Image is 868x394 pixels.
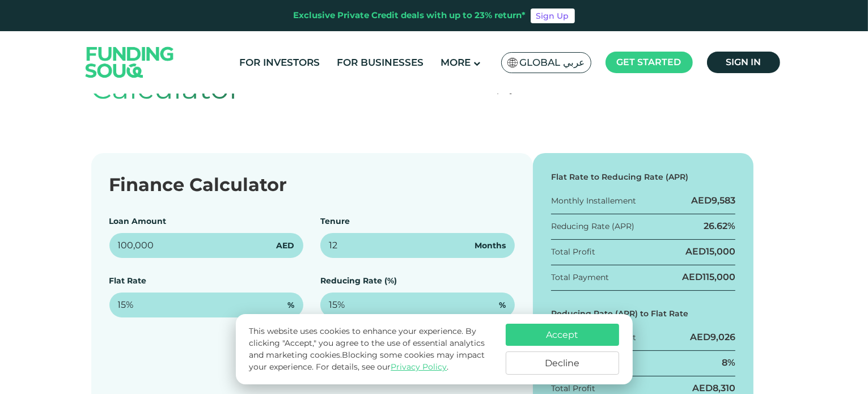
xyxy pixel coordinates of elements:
div: AED [690,331,735,344]
div: AED [685,245,735,258]
a: Privacy Policy [391,362,447,372]
label: Flat Rate [109,276,147,286]
div: AED [691,194,735,207]
span: For details, see our . [316,362,448,372]
img: Logo [74,33,185,91]
label: Reducing Rate (%) [320,276,397,286]
div: 26.62% [704,220,735,232]
label: Loan Amount [109,216,167,226]
span: 115,000 [702,272,735,282]
a: For Investors [236,53,323,72]
span: Blocking some cookies may impact your experience. [249,350,485,372]
span: AED [276,240,294,252]
button: Accept [506,324,619,346]
div: AED [682,271,735,283]
label: Tenure [320,216,350,226]
div: Exclusive Private Credit deals with up to 23% return* [294,9,526,22]
span: 8,310 [713,383,735,393]
span: Months [475,240,506,252]
span: 9,026 [710,332,735,342]
span: Sign in [726,57,761,67]
div: Total Profit [551,246,595,258]
button: Decline [506,351,619,375]
span: % [287,299,294,311]
span: 9,583 [712,195,735,206]
a: Sign in [707,52,780,73]
img: SA Flag [507,58,518,67]
div: Reducing Rate (APR) to Flat Rate [551,308,736,320]
div: Monthly Installement [551,195,636,207]
p: This website uses cookies to enhance your experience. By clicking "Accept," you agree to the use ... [249,325,494,373]
div: Total Payment [551,272,609,283]
span: % [499,299,506,311]
div: Finance Calculator [109,171,515,198]
div: 8% [722,357,735,369]
span: More [441,57,471,68]
span: Get started [617,57,681,67]
div: Reducing Rate (APR) [551,221,634,232]
div: Flat Rate to Reducing Rate (APR) [551,171,736,183]
span: Global عربي [520,56,585,69]
a: Sign Up [531,9,575,23]
span: 15,000 [706,246,735,257]
a: For Businesses [334,53,426,72]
